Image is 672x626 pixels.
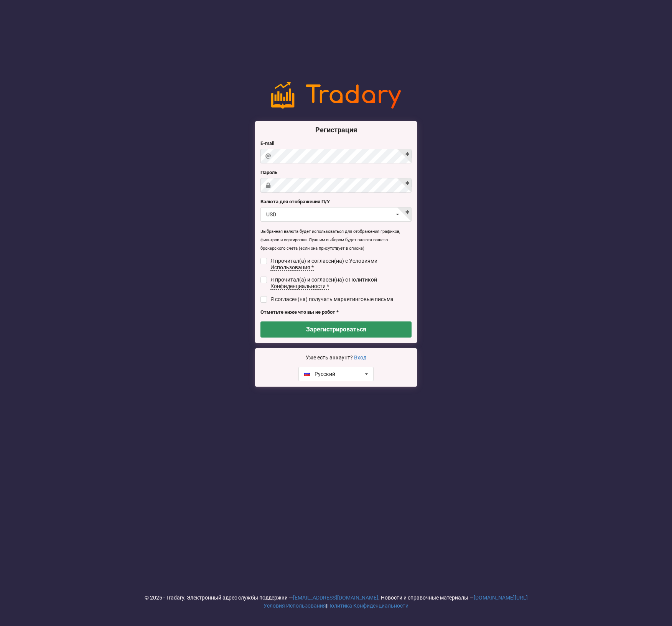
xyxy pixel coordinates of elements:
[293,595,378,601] a: [EMAIL_ADDRESS][DOMAIN_NAME]
[271,82,401,109] img: logo-noslogan-1ad60627477bfbe4b251f00f67da6d4e.png
[266,212,276,217] div: USD
[260,296,394,303] label: Я согласен(на) получать маркетинговые письма
[260,198,412,206] label: Валюта для отображения П/У
[264,603,326,609] a: Условия Использования
[304,371,335,377] div: Русский
[260,125,412,134] h3: Регистрация
[260,169,412,176] label: Пароль
[270,277,377,290] span: Я прочитал(а) и согласен(на) с Политикой Конфиденциальности *
[260,354,412,361] p: Уже есть аккаунт?
[5,594,667,610] div: © 2025 - Tradary. Электронный адрес службы поддержки — . Новости и справочные материалы — |
[474,595,528,601] a: [DOMAIN_NAME][URL]
[270,258,377,271] span: Я прочитал(а) и согласен(на) с Условиями Использования *
[327,603,408,609] a: Политика Конфиденциальности
[354,354,366,361] a: Вход
[260,140,412,147] label: E-mail
[260,229,400,251] small: Выбранная валюта будет использоваться для отображения графиков, фильтров и сортировки. Лучшим выб...
[260,321,412,337] button: Зарегистрироваться
[260,308,412,316] label: Отметьте ниже что вы не робот *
